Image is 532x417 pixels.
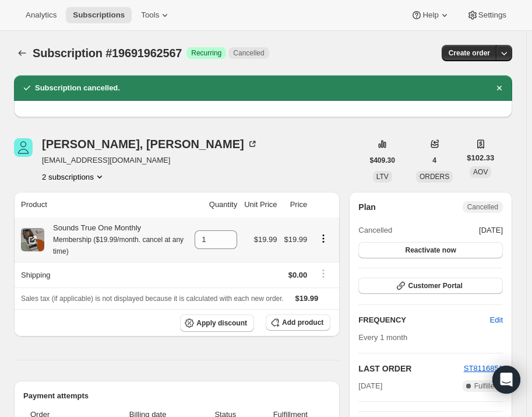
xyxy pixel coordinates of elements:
[473,168,488,176] span: AOV
[191,48,221,58] span: Recurring
[288,271,308,279] span: $0.00
[425,152,443,169] button: 4
[474,381,498,391] span: Fulfilled
[467,152,494,164] span: $102.33
[14,45,30,61] button: Subscriptions
[23,390,330,402] h2: Payment attempts
[358,242,503,258] button: Reactivate now
[492,366,520,394] div: Open Intercom Messenger
[358,314,489,326] h2: FREQUENCY
[358,201,376,213] h2: Plan
[442,45,497,61] button: Create order
[405,246,456,255] span: Reactivate now
[44,222,188,257] div: Sounds True One Monthly
[14,138,33,157] span: Mangiamele, Gwen
[141,10,159,20] span: Tools
[358,363,463,374] h2: LAST ORDER
[53,236,184,255] small: Membership ($19.99/month. cancel at any time)
[66,7,132,23] button: Subscriptions
[460,7,513,23] button: Settings
[73,10,125,20] span: Subscriptions
[483,311,510,330] button: Edit
[479,225,503,236] span: [DATE]
[449,48,490,58] span: Create order
[464,364,503,373] a: ST8116851
[196,318,247,328] span: Apply discount
[191,192,241,218] th: Quantity
[254,235,277,244] span: $19.99
[35,82,120,94] h2: Subscription cancelled.
[491,80,508,96] button: Dismiss notification
[464,363,503,374] button: ST8116851
[42,138,258,150] div: [PERSON_NAME], [PERSON_NAME]
[422,10,438,20] span: Help
[358,333,407,342] span: Every 1 month
[358,225,392,236] span: Cancelled
[363,152,402,169] button: $409.30
[490,314,503,326] span: Edit
[233,48,264,58] span: Cancelled
[358,380,382,392] span: [DATE]
[19,7,64,23] button: Analytics
[467,202,498,212] span: Cancelled
[14,192,191,218] th: Product
[284,235,308,244] span: $19.99
[370,156,395,165] span: $409.30
[432,156,436,165] span: 4
[295,294,319,303] span: $19.99
[33,47,182,59] span: Subscription #19691962567
[21,295,284,303] span: Sales tax (if applicable) is not displayed because it is calculated with each new order.
[42,155,258,166] span: [EMAIL_ADDRESS][DOMAIN_NAME]
[180,314,254,332] button: Apply discount
[241,192,280,218] th: Unit Price
[314,267,333,280] button: Shipping actions
[282,318,323,327] span: Add product
[42,171,105,183] button: Product actions
[14,262,191,288] th: Shipping
[281,192,311,218] th: Price
[134,7,178,23] button: Tools
[358,278,503,294] button: Customer Portal
[266,314,330,331] button: Add product
[26,10,57,20] span: Analytics
[408,281,462,290] span: Customer Portal
[21,228,44,251] img: product img
[376,173,389,181] span: LTV
[420,173,449,181] span: ORDERS
[314,232,333,245] button: Product actions
[404,7,457,23] button: Help
[478,10,506,20] span: Settings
